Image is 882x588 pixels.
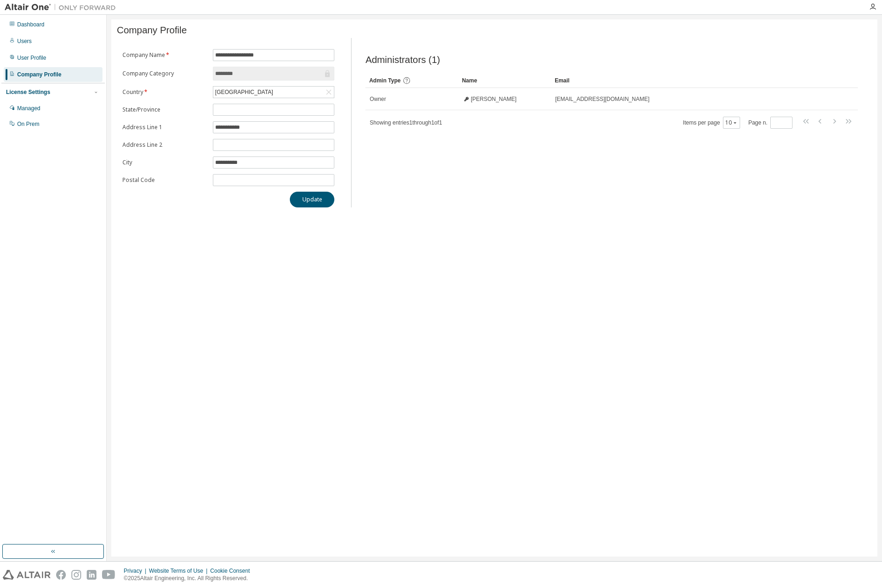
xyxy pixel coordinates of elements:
[213,87,334,98] div: [GEOGRAPHIC_DATA]
[122,106,207,113] label: State/Province
[3,570,51,580] img: altair_logo.svg
[102,570,115,580] img: youtube.svg
[471,95,517,103] span: [PERSON_NAME]
[87,570,96,580] img: linkedin.svg
[122,159,207,166] label: City
[122,141,207,149] label: Address Line 2
[214,87,275,97] div: [GEOGRAPHIC_DATA]
[462,73,547,88] div: Name
[124,567,149,575] div: Privacy
[369,77,401,84] span: Admin Type
[6,88,50,96] div: License Settings
[71,570,81,580] img: instagram.svg
[5,3,121,12] img: Altair One
[748,117,793,129] span: Page n.
[370,95,386,103] span: Owner
[117,25,187,36] span: Company Profile
[555,95,649,103] span: [EMAIL_ADDRESS][DOMAIN_NAME]
[555,73,832,88] div: Email
[370,119,442,126] span: Showing entries 1 through 1 of 1
[122,51,207,59] label: Company Name
[210,567,255,575] div: Cookie Consent
[17,120,39,128] div: On Prem
[17,54,46,62] div: User Profile
[17,105,40,112] div: Managed
[365,55,440,65] span: Administrators (1)
[17,71,61,78] div: Company Profile
[290,192,334,207] button: Update
[122,70,207,77] label: Company Category
[122,124,207,131] label: Address Line 1
[17,38,32,45] div: Users
[17,21,45,28] div: Dashboard
[149,567,210,575] div: Website Terms of Use
[124,575,256,582] p: © 2025 Altair Engineering, Inc. All Rights Reserved.
[122,88,207,96] label: Country
[122,176,207,184] label: Postal Code
[683,117,740,129] span: Items per page
[56,570,66,580] img: facebook.svg
[725,119,738,126] button: 10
